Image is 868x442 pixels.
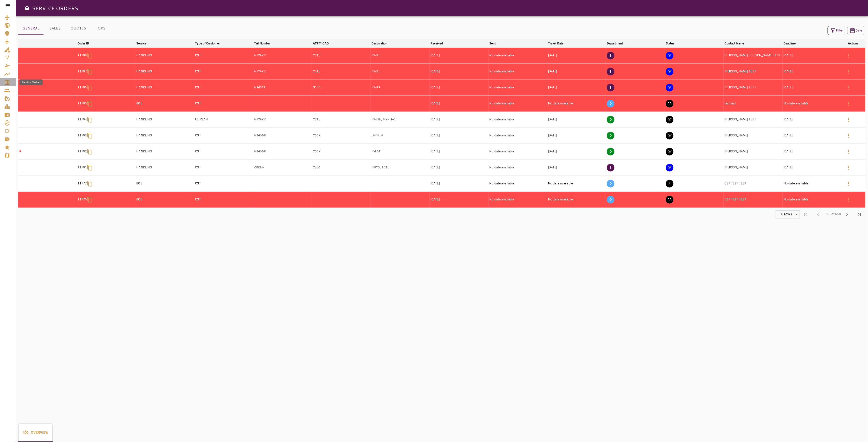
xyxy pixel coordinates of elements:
[547,192,606,208] td: No date available
[489,64,547,80] td: No date available
[135,128,194,144] td: HANDLING
[489,128,547,144] td: No date available
[547,160,606,176] td: [DATE]
[254,40,270,46] div: Tail Number
[783,80,841,96] td: [DATE]
[724,48,783,64] td: [PERSON_NAME] [PERSON_NAME] TEST
[195,40,226,46] span: Type of Customer
[783,192,841,208] td: No date available
[783,96,841,112] td: No date available
[489,144,547,160] td: No date available
[666,148,673,155] button: QUOTE VALIDATED
[431,40,450,46] span: Received
[547,80,606,96] td: [DATE]
[666,196,673,203] button: AWAITING ASSIGNMENT
[78,40,89,46] div: Order ID
[78,117,87,122] p: 11794
[843,114,855,126] button: Details
[843,98,855,110] button: Details
[607,40,623,46] div: Department
[843,194,855,206] button: Details
[254,85,311,90] p: N365SS
[78,181,87,186] p: 11777
[724,96,783,112] td: test test
[372,53,429,58] p: MMSL
[489,80,547,96] td: No date available
[312,80,371,96] td: G150
[843,50,855,62] button: Details
[78,69,87,74] p: 11797
[776,211,800,218] div: 10 rows
[194,48,253,64] td: CST
[666,180,673,187] button: FINAL
[607,180,614,187] p: O
[135,192,194,208] td: BOE
[136,40,146,46] div: Service
[135,80,194,96] td: HANDLING
[194,112,253,128] td: FLTPLAN
[844,211,850,217] span: chevron_right
[783,48,841,64] td: [DATE]
[783,144,841,160] td: [DATE]
[783,128,841,144] td: [DATE]
[431,40,443,46] div: Received
[430,80,489,96] td: [DATE]
[254,149,311,154] p: N560DP
[547,144,606,160] td: [DATE]
[194,160,253,176] td: CST
[19,149,76,154] p: R
[194,80,253,96] td: CST
[194,144,253,160] td: CST
[666,40,681,46] span: Status
[489,160,547,176] td: No date available
[783,64,841,80] td: [DATE]
[312,48,371,64] td: CL35
[430,160,489,176] td: [DATE]
[78,165,87,170] p: 11791
[372,69,429,74] p: MMSL
[18,423,53,442] button: Overview
[607,40,629,46] span: Department
[430,128,489,144] td: [DATE]
[372,117,429,122] p: MMUN, MYNN, MGGT
[489,48,547,64] td: No date available
[666,52,673,59] button: QUOTE REQUESTED
[430,96,489,112] td: [DATE]
[135,160,194,176] td: HANDLING
[18,423,53,442] div: basic tabs example
[724,64,783,80] td: [PERSON_NAME] TEST
[194,64,253,80] td: CST
[724,176,783,192] td: CST TEST TEST
[607,68,614,75] p: S
[783,176,841,192] td: No date available
[254,117,311,122] p: N179KC
[853,208,865,220] span: Last Page
[784,40,796,46] div: Deadline
[843,178,855,190] button: Details
[607,148,614,155] p: Q
[783,112,841,128] td: [DATE]
[90,22,113,35] button: OPS
[430,176,489,192] td: [DATE]
[724,80,783,96] td: [PERSON_NAME] TEST
[841,208,853,220] span: Next Page
[666,116,673,123] button: QUOTE CREATED
[136,40,153,46] span: Service
[313,40,335,46] span: ACFT ICAO
[783,160,841,176] td: [DATE]
[372,165,429,170] p: MPTO, SCEL
[548,40,563,46] div: Travel Date
[372,40,394,46] span: Destination
[312,144,371,160] td: C56X
[430,64,489,80] td: [DATE]
[22,3,32,13] button: Open drawer
[78,85,87,90] p: 11796
[254,133,311,138] p: N560DP
[32,4,78,12] h6: SERVICE ORDERS
[724,192,783,208] td: CST TEST TEST
[843,130,855,142] button: Details
[724,144,783,160] td: [PERSON_NAME]
[430,48,489,64] td: [DATE]
[194,176,253,192] td: CST
[784,40,802,46] span: Deadline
